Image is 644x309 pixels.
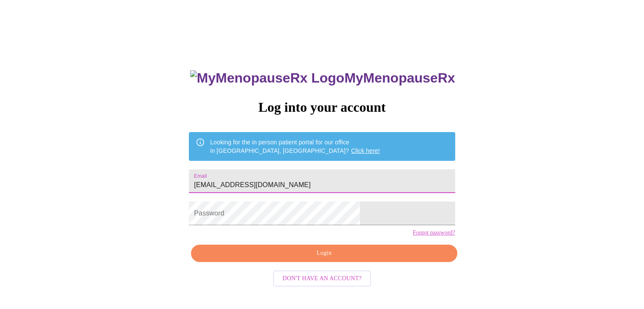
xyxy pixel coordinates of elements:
h3: MyMenopauseRx [190,70,455,86]
span: Login [201,248,447,259]
span: Don't have an account? [282,273,362,284]
h3: Log into your account [189,99,455,115]
button: Login [191,245,457,262]
button: Don't have an account? [273,270,371,287]
img: MyMenopauseRx Logo [190,70,344,86]
a: Don't have an account? [271,274,373,281]
a: Forgot password? [413,229,455,236]
a: Click here! [351,147,380,154]
div: Looking for the in person patient portal for our office in [GEOGRAPHIC_DATA], [GEOGRAPHIC_DATA]? [210,135,380,158]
